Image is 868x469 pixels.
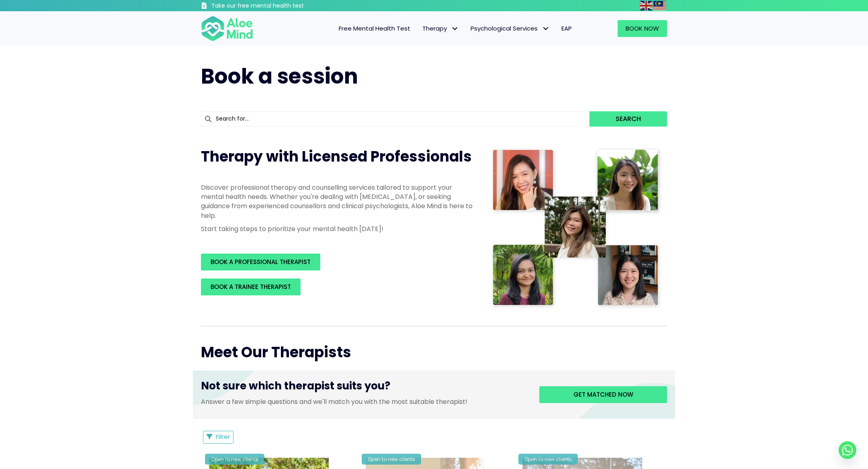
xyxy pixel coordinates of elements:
h3: Not sure which therapist suits you? [201,379,527,397]
span: Therapy with Licensed Professionals [201,146,472,167]
a: BOOK A PROFESSIONAL THERAPIST [201,254,320,270]
button: Search [590,111,667,127]
span: Filter [216,432,230,441]
img: Aloe mind Logo [201,15,253,42]
a: Whatsapp [839,441,856,459]
a: EAP [555,20,578,37]
span: Book Now [626,24,659,33]
span: Therapy [422,24,459,33]
a: Take our free mental health test [201,2,347,11]
span: Meet Our Therapists [201,342,351,363]
div: Open to new clients [205,454,264,465]
p: Discover professional therapy and counselling services tailored to support your mental health nee... [201,183,474,220]
a: Free Mental Health Test [333,20,416,37]
a: Malay [653,1,667,10]
h3: Take our free mental health test [211,2,347,10]
button: Filter Listings [203,431,233,444]
p: Answer a few simple questions and we'll match you with the most suitable therapist! [201,397,527,406]
a: BOOK A TRAINEE THERAPIST [201,279,301,295]
span: Psychological Services: submenu [540,23,551,35]
p: Start taking steps to prioritize your mental health [DATE]! [201,224,474,233]
a: English [640,1,653,10]
span: BOOK A PROFESSIONAL THERAPIST [211,258,311,266]
span: Free Mental Health Test [339,24,410,33]
span: Book a session [201,61,358,91]
a: TherapyTherapy: submenu [416,20,465,37]
span: Psychological Services [471,24,549,33]
span: Get matched now [573,390,633,399]
div: Open to new clients [362,454,421,465]
img: Therapist collage [490,147,662,310]
a: Psychological ServicesPsychological Services: submenu [465,20,555,37]
img: ms [653,1,666,10]
a: Book Now [618,20,667,37]
nav: Menu [264,20,578,37]
input: Search for... [201,111,590,127]
img: en [640,1,653,10]
div: Open to new clients [518,454,578,465]
span: BOOK A TRAINEE THERAPIST [211,283,291,291]
span: Therapy: submenu [449,23,461,35]
a: Get matched now [539,386,667,403]
span: EAP [561,24,572,33]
